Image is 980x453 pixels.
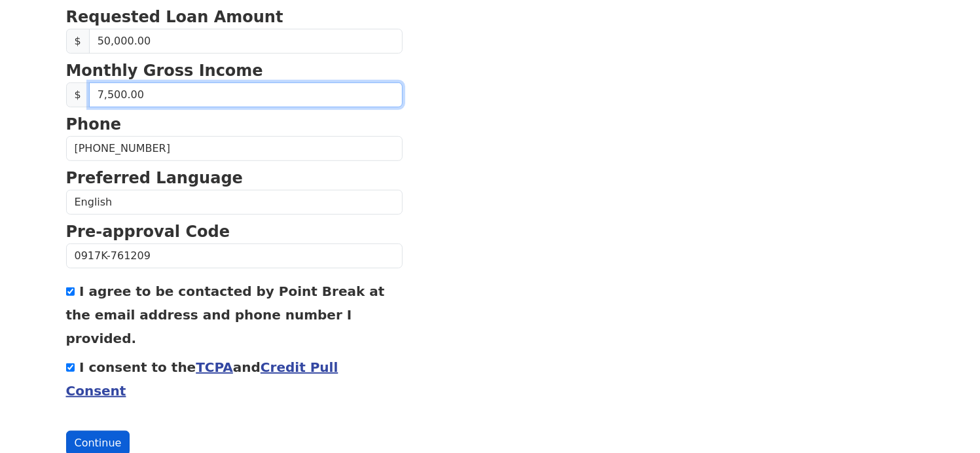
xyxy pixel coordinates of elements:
[66,169,243,187] strong: Preferred Language
[66,8,283,26] strong: Requested Loan Amount
[89,29,403,54] input: Requested Loan Amount
[196,359,233,375] a: TCPA
[66,283,385,346] label: I agree to be contacted by Point Break at the email address and phone number I provided.
[66,115,122,134] strong: Phone
[89,82,403,107] input: Monthly Gross Income
[66,59,403,82] p: Monthly Gross Income
[66,359,338,399] label: I consent to the and
[66,136,403,161] input: Phone
[66,29,90,54] span: $
[66,223,230,241] strong: Pre-approval Code
[66,244,403,268] input: Pre-approval Code
[66,82,90,107] span: $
